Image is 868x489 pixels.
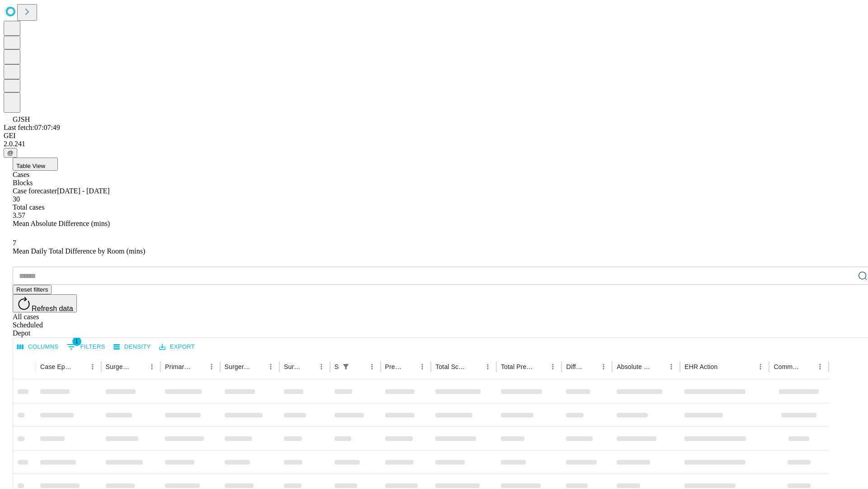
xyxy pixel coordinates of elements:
button: Show filters [65,340,108,354]
button: Sort [652,360,665,373]
button: Table View [13,158,58,171]
span: Reset filters [16,286,48,293]
span: @ [7,149,14,156]
button: Reset filters [13,285,52,294]
button: Show filters [340,360,352,373]
button: Menu [146,360,158,373]
div: Comments [774,363,800,370]
span: 7 [13,239,16,247]
div: Difference [566,363,584,370]
button: Sort [302,360,315,373]
div: GEI [4,132,864,140]
button: Sort [353,360,366,373]
button: Menu [366,360,378,373]
span: [DATE] - [DATE] [57,187,109,195]
button: Menu [264,360,277,373]
div: Surgery Name [225,363,251,370]
button: Menu [416,360,429,373]
div: Total Predicted Duration [501,363,533,370]
div: Primary Service [165,363,191,370]
span: GJSH [13,115,30,123]
span: 30 [13,195,20,203]
span: 3.57 [13,211,25,219]
span: Mean Daily Total Difference by Room (mins) [13,247,145,255]
button: Menu [754,360,767,373]
button: Sort [193,360,205,373]
div: 1 active filter [340,360,352,373]
div: Case Epic Id [40,363,73,370]
div: Predicted In Room Duration [385,363,403,370]
button: Sort [133,360,146,373]
span: Case forecaster [13,187,57,195]
button: Refresh data [13,294,77,312]
button: Sort [718,360,731,373]
div: Total Scheduled Duration [435,363,468,370]
div: Surgeon Name [106,363,132,370]
button: Menu [205,360,218,373]
button: Sort [469,360,481,373]
span: 1 [72,337,81,346]
button: Menu [597,360,610,373]
span: Total cases [13,203,44,211]
button: Density [111,340,153,354]
button: Sort [252,360,264,373]
button: Sort [585,360,597,373]
div: 2.0.241 [4,140,864,148]
button: Menu [547,360,559,373]
button: @ [4,148,17,158]
button: Menu [665,360,678,373]
span: Mean Absolute Difference (mins) [13,220,110,227]
span: Refresh data [32,305,73,312]
div: EHR Action [684,363,717,370]
span: Table View [16,163,45,169]
div: Scheduled In Room Duration [335,363,339,370]
button: Menu [814,360,826,373]
div: Surgery Date [284,363,302,370]
button: Sort [534,360,547,373]
button: Select columns [15,340,61,354]
span: Last fetch: 07:07:49 [4,124,60,131]
div: Absolute Difference [617,363,651,370]
button: Sort [74,360,86,373]
button: Sort [403,360,416,373]
button: Export [157,340,197,354]
button: Menu [481,360,494,373]
button: Menu [86,360,99,373]
button: Menu [315,360,328,373]
button: Sort [801,360,814,373]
